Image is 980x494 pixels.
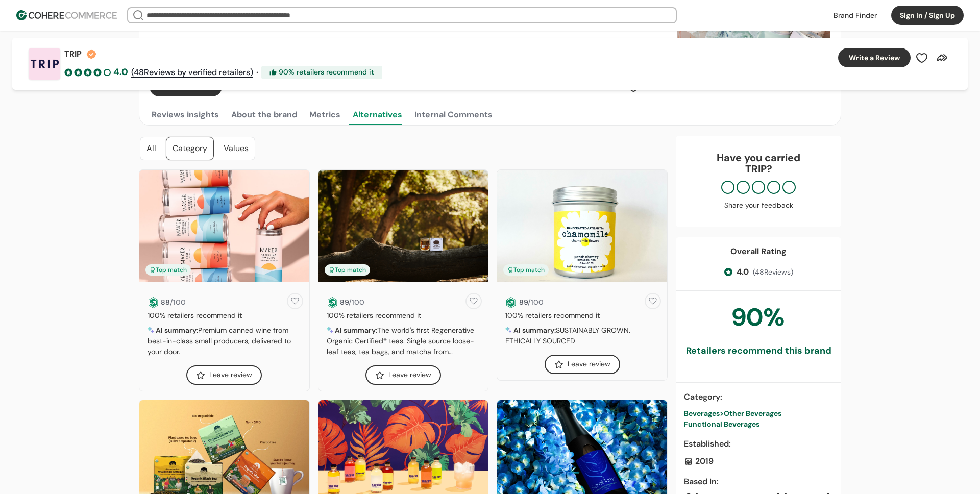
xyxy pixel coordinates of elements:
div: Functional Beverages [684,419,833,430]
span: SUSTAINABLY GROWN. ETHICALLY SOURCED [505,326,630,345]
div: 90 % [732,299,785,336]
span: Beverages [684,409,720,418]
button: Reviews insights [150,105,221,125]
div: Based In : [684,476,833,488]
span: 4.0 [737,266,749,278]
p: TRIP ? [686,163,831,175]
button: add to favorite [463,291,484,311]
button: Leave review [365,365,441,385]
button: Leave review [545,355,620,374]
button: Alternatives [351,105,404,125]
div: All [140,137,162,160]
img: Cohere Logo [16,10,117,20]
div: Retailers recommend this brand [686,344,831,358]
a: Beverages>Other BeveragesFunctional Beverages [684,408,833,430]
div: Share your feedback [686,200,831,211]
span: Other Beverages [724,409,781,418]
button: Leave review [186,365,262,385]
span: AI summary: [335,326,377,335]
div: Have you carried [686,152,831,175]
span: > [720,409,724,418]
span: AI summary: [156,326,198,335]
button: Metrics [307,105,342,125]
div: Category [166,137,213,160]
div: Overall Rating [730,245,787,258]
div: 2019 [684,455,833,467]
span: AI summary: [513,326,556,335]
span: The world's first Regenerative Organic Certified® teas. Single source loose-leaf teas, tea bags, ... [327,326,474,399]
div: Established : [684,438,833,450]
span: ( 48 Reviews) [753,267,793,278]
button: About the brand [229,105,299,125]
span: Take a TRIP and find your calm in the everyday chaos [150,37,347,47]
div: Internal Comments [414,109,493,121]
span: Premium canned wine from best-in-class small producers, delivered to your door. [148,326,291,356]
div: Values [217,137,255,160]
button: add to favorite [643,291,663,311]
button: add to favorite [285,291,305,311]
button: Sign In / Sign Up [891,6,964,25]
div: Category : [684,391,833,403]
